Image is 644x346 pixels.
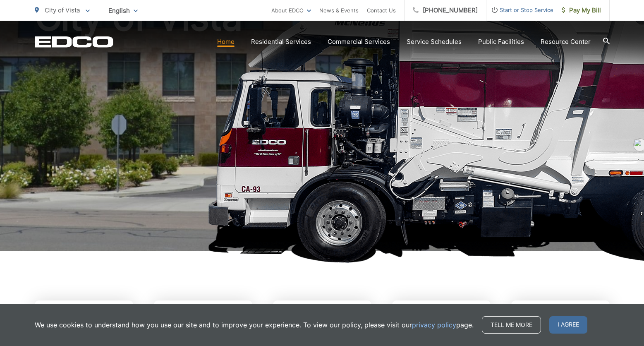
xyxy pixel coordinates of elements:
span: City of Vista [45,6,80,14]
a: Residential Services [251,37,311,47]
p: We use cookies to understand how you use our site and to improve your experience. To view our pol... [35,320,474,330]
a: Public Facilities [478,37,524,47]
span: Pay My Bill [562,5,601,15]
a: About EDCO [271,5,311,15]
a: privacy policy [412,320,456,330]
span: I agree [549,316,587,334]
a: News & Events [319,5,359,15]
a: Commercial Services [328,37,390,47]
span: English [102,3,144,18]
a: Tell me more [482,316,541,334]
a: Service Schedules [407,37,462,47]
a: Contact Us [367,5,396,15]
a: Resource Center [541,37,591,47]
a: EDCD logo. Return to the homepage. [35,36,113,48]
a: Home [217,37,235,47]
